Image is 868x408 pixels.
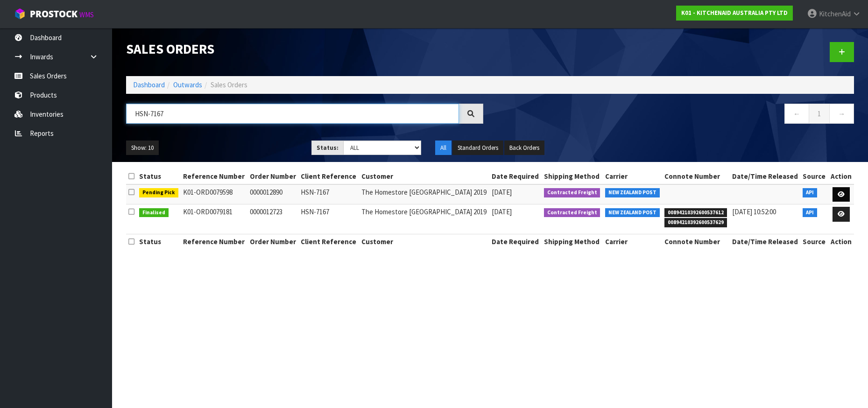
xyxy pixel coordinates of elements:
[730,169,801,184] th: Date/Time Released
[504,141,544,155] button: Back Orders
[359,169,489,184] th: Customer
[30,8,78,20] span: ProStock
[247,234,299,249] th: Order Number
[359,204,489,234] td: The Homestore [GEOGRAPHIC_DATA] 2019
[828,169,854,184] th: Action
[181,204,247,234] td: K01-ORD0079181
[126,104,459,124] input: Search sales orders
[317,144,339,152] strong: Status:
[497,104,854,127] nav: Page navigation
[664,208,727,218] span: 00894210392600537612
[544,208,600,218] span: Contracted Freight
[603,234,662,249] th: Carrier
[803,188,817,197] span: API
[435,141,452,155] button: All
[247,184,299,204] td: 0000012890
[605,188,660,197] span: NEW ZEALAND POST
[544,188,600,197] span: Contracted Freight
[828,234,854,249] th: Action
[730,234,801,249] th: Date/Time Released
[133,80,165,89] a: Dashboard
[247,169,299,184] th: Order Number
[359,184,489,204] td: The Homestore [GEOGRAPHIC_DATA] 2019
[173,80,202,89] a: Outwards
[829,104,854,124] a: →
[181,234,247,249] th: Reference Number
[139,188,178,197] span: Pending Pick
[181,169,247,184] th: Reference Number
[139,208,169,218] span: Finalised
[803,208,817,218] span: API
[800,169,828,184] th: Source
[137,234,181,249] th: Status
[452,141,503,155] button: Standard Orders
[492,188,512,197] span: [DATE]
[603,169,662,184] th: Carrier
[14,8,26,20] img: cube-alt.png
[298,204,359,234] td: HSN-7167
[784,104,809,124] a: ←
[542,169,603,184] th: Shipping Method
[298,169,359,184] th: Client Reference
[126,42,483,57] h1: Sales Orders
[819,9,851,18] span: KitchenAid
[137,169,181,184] th: Status
[605,208,660,218] span: NEW ZEALAND POST
[662,169,729,184] th: Connote Number
[126,141,159,155] button: Show: 10
[809,104,830,124] a: 1
[492,207,512,216] span: [DATE]
[247,204,299,234] td: 0000012723
[542,234,603,249] th: Shipping Method
[359,234,489,249] th: Customer
[489,169,542,184] th: Date Required
[681,9,788,17] strong: K01 - KITCHENAID AUSTRALIA PTY LTD
[664,218,727,227] span: 00894210392600537629
[489,234,542,249] th: Date Required
[732,207,776,216] span: [DATE] 10:52:00
[181,184,247,204] td: K01-ORD0079598
[662,234,729,249] th: Connote Number
[800,234,828,249] th: Source
[298,234,359,249] th: Client Reference
[79,10,94,19] small: WMS
[298,184,359,204] td: HSN-7167
[211,80,247,89] span: Sales Orders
